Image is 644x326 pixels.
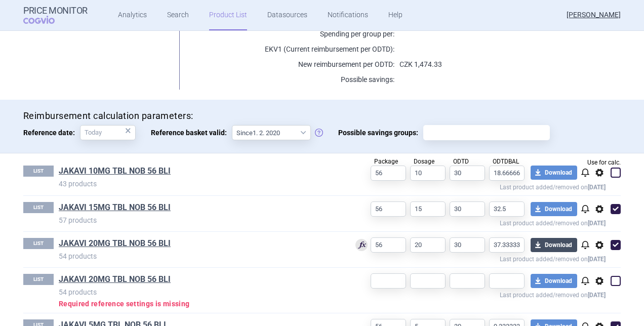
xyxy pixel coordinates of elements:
span: ODTD [453,158,469,165]
a: JAKAVI 20MG TBL NOB 56 BLI [59,274,171,285]
p: EKV1 (Current reimbursement per ODTD): [192,44,394,54]
strong: Price Monitor [23,6,88,16]
p: LIST [23,274,54,285]
a: Price MonitorCOGVIO [23,6,88,25]
div: × [125,125,131,136]
span: Possible savings groups: [338,125,423,140]
p: CZK 1,474.33 [394,59,621,69]
span: Reference basket valid: [151,125,232,140]
p: 54 products [59,287,340,297]
select: Reference basket valid: [232,125,311,140]
span: Package [374,158,398,165]
h1: JAKAVI 10MG TBL NOB 56 BLI [59,166,340,179]
input: Possible savings groups: [427,126,546,139]
button: Download [531,166,577,180]
p: Required reference settings is missing [59,299,340,309]
input: Reference date:× [80,125,136,140]
button: Download [531,238,577,252]
strong: [DATE] [588,256,606,263]
span: Dosage [414,158,434,165]
button: Download [531,274,577,288]
h1: JAKAVI 20MG TBL NOB 56 BLI [59,274,340,287]
p: New reimbursement per ODTD: [192,59,394,69]
a: JAKAVI 20MG TBL NOB 56 BLI [59,238,171,249]
p: 57 products [59,215,340,225]
p: LIST [23,202,54,213]
p: Last product added/removed on [340,181,606,191]
a: JAKAVI 10MG TBL NOB 56 BLI [59,166,171,177]
span: Reference date: [23,125,80,140]
p: 54 products [59,251,340,261]
p: Last product added/removed on [340,253,606,263]
strong: [DATE] [588,184,606,191]
p: LIST [23,238,54,249]
p: Last product added/removed on [340,217,606,227]
p: Possible savings: [192,74,394,85]
span: ODTDBAL [493,158,519,165]
p: LIST [23,166,54,177]
strong: [DATE] [588,220,606,227]
h1: JAKAVI 20MG TBL NOB 56 BLI [59,238,340,251]
span: COGVIO [23,16,69,24]
p: 43 products [59,179,340,189]
h1: JAKAVI 15MG TBL NOB 56 BLI [59,202,340,215]
p: Last product added/removed on [340,289,606,299]
p: Spending per group per : [192,29,394,39]
span: Use for calc. [587,159,621,166]
a: JAKAVI 15MG TBL NOB 56 BLI [59,202,171,213]
button: Download [531,202,577,216]
h4: Reimbursement calculation parameters: [23,110,621,123]
strong: [DATE] [588,292,606,299]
